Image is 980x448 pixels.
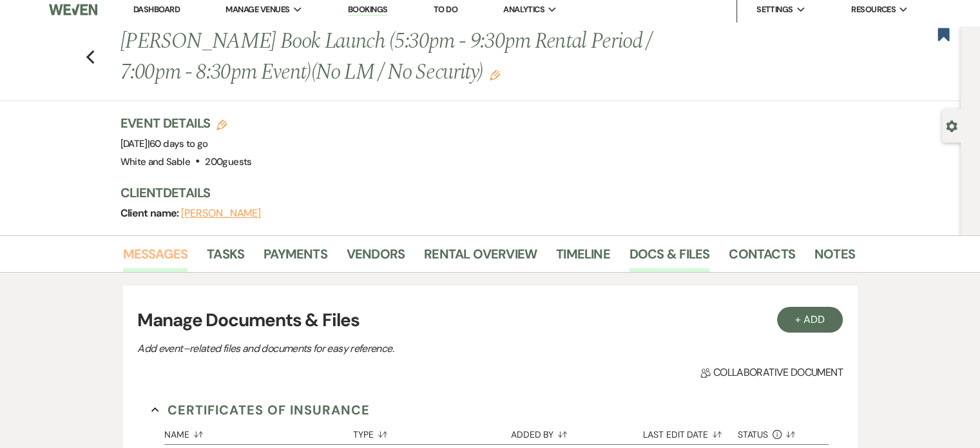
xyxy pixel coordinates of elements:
button: + Add [777,307,843,333]
a: Vendors [347,244,405,272]
button: Name [164,420,353,444]
span: [DATE] [120,137,208,150]
a: Notes [814,244,855,272]
h3: Event Details [120,114,252,132]
button: Edit [490,69,500,81]
button: Certificates of Insurance [151,400,370,420]
a: Bookings [348,4,388,16]
button: [PERSON_NAME] [181,208,261,219]
span: Collaborative document [700,365,842,380]
button: Added By [511,420,643,444]
h1: [PERSON_NAME] Book Launch (5:30pm - 9:30pm Rental Period / 7:00pm - 8:30pm Event)(No LM / No Secu... [120,26,698,88]
a: Docs & Files [629,244,709,272]
p: Add event–related files and documents for easy reference. [137,340,588,357]
a: Rental Overview [424,244,537,272]
a: Dashboard [133,4,180,15]
span: 60 days to go [149,137,208,150]
span: Client name: [120,206,182,220]
span: Analytics [503,3,544,16]
span: | [148,137,208,150]
a: Messages [123,244,188,272]
span: 200 guests [205,155,251,168]
span: Resources [851,3,896,16]
a: Timeline [556,244,610,272]
span: Settings [756,3,793,16]
button: Open lead details [946,119,957,131]
a: Tasks [207,244,244,272]
a: Contacts [729,244,795,272]
a: To Do [434,4,457,15]
a: Payments [264,244,327,272]
span: Status [738,430,769,439]
h3: Client Details [120,184,842,202]
h3: Manage Documents & Files [137,307,842,334]
button: Status [738,420,813,444]
button: Type [353,420,510,444]
span: White and Sable [120,155,190,168]
span: Manage Venues [226,3,289,16]
button: Last Edit Date [643,420,738,444]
